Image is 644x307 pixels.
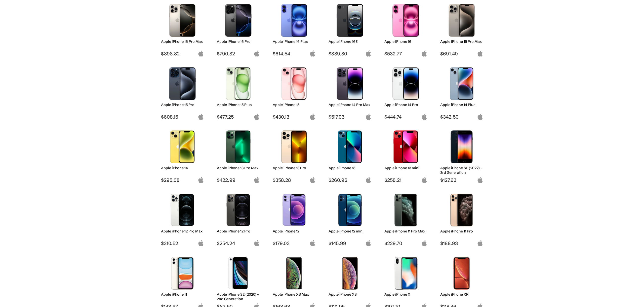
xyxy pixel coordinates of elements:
[198,177,204,183] img: apple-logo
[382,2,430,57] a: iPhone 16 Apple iPhone 16 $532.77 apple-logo
[329,240,372,246] span: $145.99
[382,191,430,246] a: iPhone 11 Pro Max Apple iPhone 11 Pro Max $229.70 apple-logo
[329,51,372,57] span: $389.30
[254,50,260,57] img: apple-logo
[161,177,204,183] span: $295.08
[444,67,479,100] img: iPhone 14 Plus
[270,2,318,57] a: iPhone 16 Plus Apple iPhone 16 Plus $614.54 apple-logo
[214,65,262,120] a: iPhone 15 Plus Apple iPhone 15 Plus $477.25 apple-logo
[165,67,200,100] img: iPhone 15 Pro
[276,4,312,37] img: iPhone 16 Plus
[438,65,486,120] a: iPhone 14 Plus Apple iPhone 14 Plus $342.50 apple-logo
[273,39,316,44] h2: Apple iPhone 16 Plus
[161,39,204,44] h2: Apple iPhone 16 Pro Max
[384,292,427,297] h2: Apple iPhone X
[214,2,262,57] a: iPhone 16 Pro Apple iPhone 16 Pro $790.82 apple-logo
[326,2,374,57] a: iPhone 16E Apple iPhone 16E $389.30 apple-logo
[217,51,260,57] span: $790.82
[273,177,316,183] span: $358.28
[329,166,372,170] h2: Apple iPhone 13
[161,103,204,107] h2: Apple iPhone 15 Pro
[382,65,430,120] a: iPhone 14 Pro Apple iPhone 14 Pro $444.74 apple-logo
[384,51,427,57] span: $532.77
[221,194,256,226] img: iPhone 12 Pro
[329,292,372,297] h2: Apple iPhone XS
[161,114,204,120] span: $608.15
[438,2,486,57] a: iPhone 15 Pro Max Apple iPhone 15 Pro Max $691.40 apple-logo
[165,257,200,290] img: iPhone 11
[198,240,204,246] img: apple-logo
[384,103,427,107] h2: Apple iPhone 14 Pro
[270,65,318,120] a: iPhone 15 Apple iPhone 15 $430.13 apple-logo
[326,128,374,183] a: iPhone 13 Apple iPhone 13 $260.96 apple-logo
[329,229,372,233] h2: Apple iPhone 12 mini
[382,128,430,183] a: iPhone 13 mini Apple iPhone 13 mini $258.21 apple-logo
[254,177,260,183] img: apple-logo
[444,4,479,37] img: iPhone 15 Pro Max
[384,114,427,120] span: $444.74
[440,39,483,44] h2: Apple iPhone 15 Pro Max
[217,177,260,183] span: $422.99
[365,114,372,120] img: apple-logo
[309,114,316,120] img: apple-logo
[161,51,204,57] span: $898.82
[270,128,318,183] a: iPhone 13 Pro Apple iPhone 13 Pro $358.28 apple-logo
[440,114,483,120] span: $342.50
[421,114,427,120] img: apple-logo
[329,103,372,107] h2: Apple iPhone 14 Pro Max
[365,240,372,246] img: apple-logo
[388,130,424,163] img: iPhone 13 mini
[384,39,427,44] h2: Apple iPhone 16
[158,2,206,57] a: iPhone 16 Pro Max Apple iPhone 16 Pro Max $898.82 apple-logo
[254,114,260,120] img: apple-logo
[165,194,200,226] img: iPhone 12 Pro Max
[217,39,260,44] h2: Apple iPhone 16 Pro
[221,257,256,290] img: iPhone SE 2nd Gen
[273,166,316,170] h2: Apple iPhone 13 Pro
[477,177,483,183] img: apple-logo
[332,130,368,163] img: iPhone 13
[440,292,483,297] h2: Apple iPhone XR
[165,4,200,37] img: iPhone 16 Pro Max
[332,257,368,290] img: iPhone XS
[270,191,318,246] a: iPhone 12 Apple iPhone 12 $179.03 apple-logo
[421,240,427,246] img: apple-logo
[438,191,486,246] a: iPhone 11 Pro Apple iPhone 11 Pro $188.93 apple-logo
[273,114,316,120] span: $430.13
[214,191,262,246] a: iPhone 12 Pro Apple iPhone 12 Pro $254.24 apple-logo
[440,177,483,183] span: $127.63
[440,51,483,57] span: $691.40
[273,51,316,57] span: $614.54
[440,240,483,246] span: $188.93
[214,128,262,183] a: iPhone 13 Pro Max Apple iPhone 13 Pro Max $422.99 apple-logo
[217,103,260,107] h2: Apple iPhone 15 Plus
[388,257,424,290] img: iPhone X
[384,177,427,183] span: $258.21
[158,65,206,120] a: iPhone 15 Pro Apple iPhone 15 Pro $608.15 apple-logo
[276,130,312,163] img: iPhone 13 Pro
[421,50,427,57] img: apple-logo
[276,67,312,100] img: iPhone 15
[332,4,368,37] img: iPhone 16E
[444,194,479,226] img: iPhone 11 Pro
[440,229,483,233] h2: Apple iPhone 11 Pro
[273,103,316,107] h2: Apple iPhone 15
[329,39,372,44] h2: Apple iPhone 16E
[388,194,424,226] img: iPhone 11 Pro Max
[198,114,204,120] img: apple-logo
[161,240,204,246] span: $310.52
[158,191,206,246] a: iPhone 12 Pro Max Apple iPhone 12 Pro Max $310.52 apple-logo
[158,128,206,183] a: iPhone 14 Apple iPhone 14 $295.08 apple-logo
[161,292,204,297] h2: Apple iPhone 11
[326,191,374,246] a: iPhone 12 mini Apple iPhone 12 mini $145.99 apple-logo
[326,65,374,120] a: iPhone 14 Pro Max Apple iPhone 14 Pro Max $517.03 apple-logo
[276,194,312,226] img: iPhone 12
[444,130,479,163] img: iPhone SE 3rd Gen
[217,240,260,246] span: $254.24
[388,4,424,37] img: iPhone 16
[332,194,368,226] img: iPhone 12 mini
[477,114,483,120] img: apple-logo
[384,229,427,233] h2: Apple iPhone 11 Pro Max
[309,50,316,57] img: apple-logo
[309,177,316,183] img: apple-logo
